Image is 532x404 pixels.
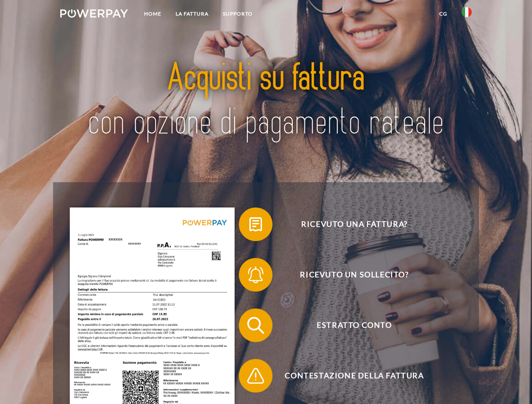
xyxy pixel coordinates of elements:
[245,264,266,285] img: qb_bell.svg
[251,207,457,241] span: Ricevuto una fattura?
[251,308,457,342] span: Estratto conto
[251,359,457,393] span: Contestazione della fattura
[137,6,168,21] a: Home
[168,6,216,21] a: LA FATTURA
[245,315,266,336] img: qb_search.svg
[216,6,260,21] a: Supporto
[239,207,458,241] button: Ricevuto una fattura?
[239,359,458,393] button: Contestazione della fattura
[498,370,525,397] iframe: Button to launch messaging window
[432,6,454,21] a: CG
[239,308,458,342] button: Estratto conto
[245,214,266,235] img: qb_bill.svg
[251,258,457,292] span: Ricevuto un sollecito?
[239,258,458,292] button: Ricevuto un sollecito?
[245,365,266,386] img: qb_warning.svg
[60,9,128,18] img: logo-powerpay-white.svg
[462,7,472,17] img: it
[80,40,452,161] img: title-powerpay_it.svg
